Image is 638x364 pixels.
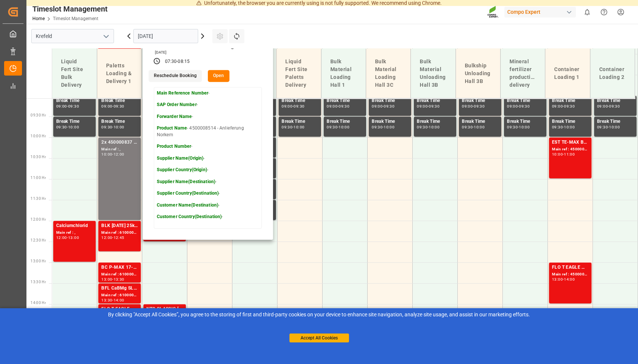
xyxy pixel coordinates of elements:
div: Main ref : 4500001371, 2000000989 [552,271,588,278]
div: - [112,236,113,239]
div: 09:00 [552,105,563,108]
div: 09:30 [327,125,337,129]
button: open menu [100,31,111,42]
div: Liquid Fert Site Bulk Delivery [58,55,91,92]
div: Calciumchlorid [56,222,93,230]
strong: Customer Country(Destination) [157,214,222,219]
div: - [563,125,564,129]
span: 10:30 Hr [31,155,46,159]
div: 09:00 [56,105,67,108]
div: 10:00 [114,125,124,129]
div: 09:00 [417,105,428,108]
div: - [428,105,429,108]
div: By clicking "Accept All Cookies”, you agree to the storing of first and third-party cookies on yo... [5,311,633,319]
div: 09:00 [462,105,473,108]
div: - [563,278,564,281]
p: - [157,179,259,185]
div: 09:30 [339,105,349,108]
p: - [157,143,259,150]
div: 09:00 [507,105,518,108]
div: 10:00 [519,125,530,129]
div: Break Time [101,118,138,125]
div: 13:00 [68,236,79,239]
div: Break Time [417,118,453,125]
div: Break Time [282,118,318,125]
span: 11:00 Hr [31,176,46,180]
button: Open [208,70,229,82]
div: Break Time [552,118,588,125]
strong: Supplier Country(Origin) [157,167,207,172]
div: 09:30 [462,125,473,129]
div: 09:00 [372,105,383,108]
div: - [518,125,519,129]
p: - [157,102,259,108]
div: 09:30 [417,125,428,129]
strong: Forwarder Name [157,114,192,119]
div: Break Time [417,97,453,105]
div: 12:00 [114,153,124,156]
strong: Product Name [157,125,187,131]
div: 11:00 [564,153,575,156]
div: Container Loading 1 [551,63,584,84]
div: 09:30 [101,125,112,129]
span: 13:00 Hr [31,259,46,263]
div: - [112,278,113,281]
div: - [177,58,178,65]
span: 12:30 Hr [31,238,46,242]
div: BC P-MAX 17-43-0 9M 1,05T BB CG [101,264,138,271]
div: 09:30 [114,105,124,108]
div: 09:00 [282,105,292,108]
div: Main ref : 6100002358, 2000001941 [101,230,138,236]
a: Home [32,16,45,21]
div: Timeslot Management [32,3,108,15]
span: 10:00 Hr [31,134,46,138]
div: Mineral fertilizer production delivery [507,55,539,92]
div: 09:00 [101,105,112,108]
div: - [428,125,429,129]
div: 09:30 [474,105,485,108]
div: 07:30 [165,58,177,65]
p: - [157,214,259,220]
div: - [67,125,68,129]
input: DD.MM.YYYY [133,29,198,43]
div: Main ref : , [56,230,93,236]
div: EST TE-MAX BS 11-48 20kg (x56) INT MTO [552,139,588,146]
div: - [473,105,474,108]
strong: Supplier Name(Destination) [157,179,215,184]
div: Break Time [327,118,363,125]
div: - [563,105,564,108]
div: 09:00 [327,105,337,108]
div: 10:00 [429,125,439,129]
input: Type to search/select [31,29,114,43]
div: - [112,105,113,108]
div: Break Time [597,97,634,105]
div: 09:30 [597,125,608,129]
div: - [563,153,564,156]
div: 10:00 [384,125,394,129]
div: Break Time [101,97,138,105]
button: Help Center [596,4,612,20]
div: - [337,105,339,108]
div: 10:00 [609,125,620,129]
div: [DATE] [152,50,265,55]
strong: Supplier Name(Origin) [157,156,204,161]
div: Paletts Loading & Delivery 1 [103,59,136,88]
div: 09:30 [507,125,518,129]
div: 09:30 [68,105,79,108]
div: 12:45 [114,236,124,239]
span: 12:00 Hr [31,217,46,221]
div: 09:30 [564,105,575,108]
div: Main ref : 4500001229, 2000001221 [552,146,588,153]
strong: SAP Order Number [157,102,197,107]
div: Break Time [372,118,408,125]
div: 13:30 [101,298,112,302]
div: 13:30 [114,278,124,281]
div: 10:00 [474,125,485,129]
div: - [292,125,293,129]
p: - 4500008514 - Anlieferung Norkem [157,125,259,138]
p: - [157,190,259,197]
button: Accept All Cookies [289,333,349,342]
p: - [157,202,259,209]
div: Main ref : 6100001844, 2000000231 [101,292,138,298]
div: 09:30 [519,105,530,108]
